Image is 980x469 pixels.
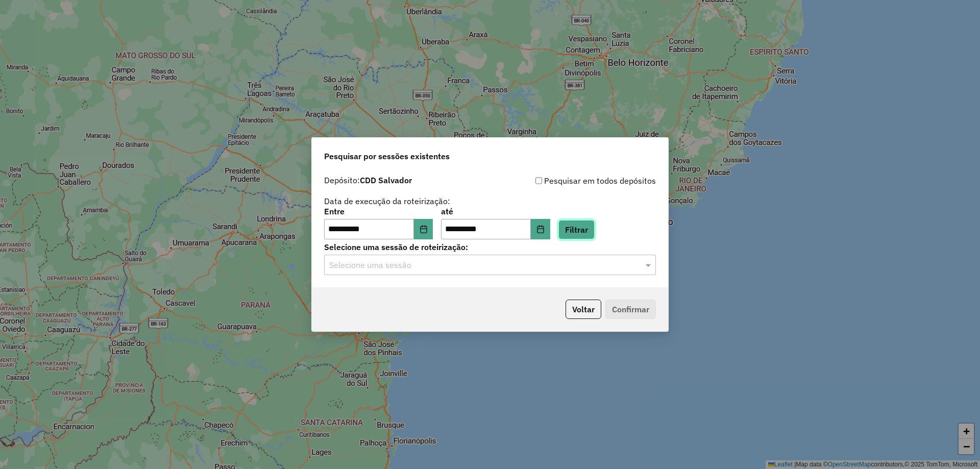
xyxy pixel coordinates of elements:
div: Pesquisar em todos depósitos [490,175,656,187]
label: Data de execução da roteirização: [324,195,450,207]
button: Choose Date [531,219,550,239]
button: Choose Date [414,219,433,239]
strong: CDD Salvador [360,175,412,185]
label: Depósito: [324,174,412,186]
span: Pesquisar por sessões existentes [324,150,450,162]
button: Filtrar [558,220,595,239]
label: Entre [324,205,433,217]
button: Voltar [566,300,601,319]
label: até [441,205,550,217]
label: Selecione uma sessão de roteirização: [324,241,656,253]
